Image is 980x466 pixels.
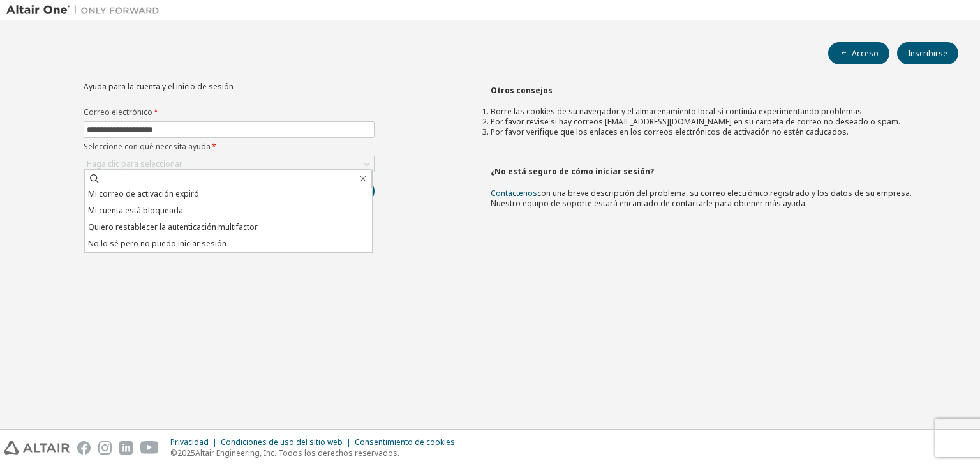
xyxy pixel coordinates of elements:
[84,156,374,172] div: Haga clic para seleccionar
[852,48,879,59] font: Acceso
[491,85,553,96] font: Otros consejos
[491,188,912,209] font: con una breve descripción del problema, su correo electrónico registrado y los datos de su empres...
[77,441,91,455] img: facebook.svg
[897,42,958,64] button: Inscribirse
[6,4,166,17] img: Altair Uno
[170,437,209,447] font: Privacidad
[87,158,182,169] font: Haga clic para seleccionar
[170,447,177,458] font: ©
[221,437,343,447] font: Condiciones de uso del sitio web
[355,437,455,447] font: Consentimiento de cookies
[140,441,159,455] img: youtube.svg
[195,447,399,458] font: Altair Engineering, Inc. Todos los derechos reservados.
[84,81,234,92] font: Ayuda para la cuenta y el inicio de sesión
[491,126,849,137] font: Por favor verifique que los enlaces en los correos electrónicos de activación no estén caducados.
[491,188,537,199] a: Contáctenos
[88,188,199,199] font: Mi correo de activación expiró
[4,441,70,455] img: altair_logo.svg
[491,106,864,117] font: Borre las cookies de su navegador y el almacenamiento local si continúa experimentando problemas.
[98,441,112,455] img: instagram.svg
[84,107,152,117] font: Correo electrónico
[908,48,947,59] font: Inscribirse
[119,441,133,455] img: linkedin.svg
[491,116,900,127] font: Por favor revise si hay correos [EMAIL_ADDRESS][DOMAIN_NAME] en su carpeta de correo no deseado o...
[828,42,889,64] button: Acceso
[177,447,195,458] font: 2025
[84,141,211,152] font: Seleccione con qué necesita ayuda
[491,166,654,177] font: ¿No está seguro de cómo iniciar sesión?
